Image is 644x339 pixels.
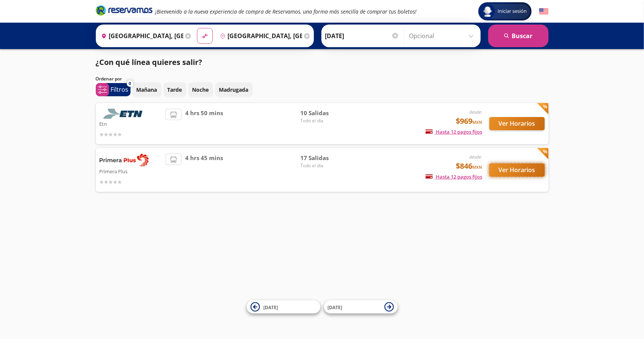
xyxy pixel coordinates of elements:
[96,57,203,68] p: ¿Con qué línea quieres salir?
[185,154,223,186] span: 4 hrs 45 mins
[324,300,398,314] button: [DATE]
[495,8,530,15] span: Iniciar sesión
[163,82,186,97] button: Tarde
[100,154,149,166] img: Primera Plus
[469,109,482,115] em: desde:
[472,164,482,170] small: MXN
[96,76,122,82] p: Ordenar por
[300,162,353,169] span: Todo el día
[192,86,209,94] p: Noche
[129,80,131,87] span: 0
[98,26,183,45] input: Buscar Origen
[409,26,477,45] input: Opcional
[215,82,253,97] button: Madrugada
[219,86,249,94] p: Madrugada
[300,109,353,117] span: 10 Salidas
[325,26,399,45] input: Elegir Fecha
[456,116,482,127] span: $969
[96,83,131,96] button: 0Filtros
[489,163,545,177] button: Ver Horarios
[472,119,482,125] small: MXN
[96,5,152,16] i: Brand Logo
[100,109,149,119] img: Etn
[96,5,152,18] a: Brand Logo
[247,300,320,314] button: [DATE]
[300,117,353,124] span: Todo el día
[328,304,343,311] span: [DATE]
[100,166,162,176] p: Primera Plus
[100,119,162,128] p: Etn
[132,82,161,97] button: Mañana
[155,8,417,15] em: ¡Bienvenido a la nueva experiencia de compra de Reservamos, una forma más sencilla de comprar tus...
[456,160,482,172] span: $846
[539,7,549,16] button: English
[168,86,182,94] p: Tarde
[264,304,278,311] span: [DATE]
[137,86,157,94] p: Mañana
[217,26,302,45] input: Buscar Destino
[111,85,129,94] p: Filtros
[426,173,482,180] span: Hasta 12 pagos fijos
[426,128,482,135] span: Hasta 12 pagos fijos
[488,25,549,47] button: Buscar
[188,82,213,97] button: Noche
[469,154,482,160] em: desde:
[300,154,353,162] span: 17 Salidas
[489,117,545,130] button: Ver Horarios
[185,109,223,139] span: 4 hrs 50 mins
